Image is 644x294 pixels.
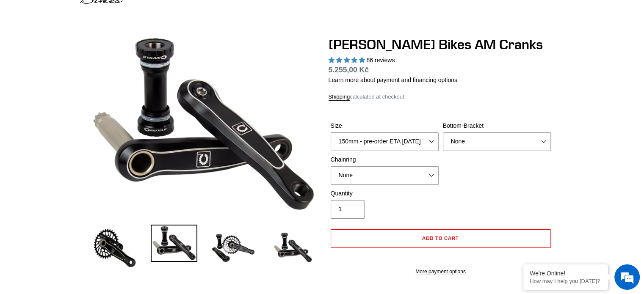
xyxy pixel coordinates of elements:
label: Bottom-Bracket [443,121,551,130]
img: Load image into Gallery viewer, Canfield Bikes AM Cranks [91,225,138,271]
div: calculated at checkout. [329,93,553,101]
a: More payment options [331,268,551,275]
a: Learn more about payment and financing options [329,77,457,83]
h1: [PERSON_NAME] Bikes AM Cranks [329,36,553,52]
a: Shipping [329,93,350,101]
label: Chainring [331,155,439,164]
label: Quantity [331,189,439,198]
img: Load image into Gallery viewer, Canfield Cranks [151,225,197,262]
img: Load image into Gallery viewer, CANFIELD-AM_DH-CRANKS [269,225,316,271]
img: Load image into Gallery viewer, Canfield Bikes AM Cranks [210,225,257,271]
span: 86 reviews [366,57,395,63]
button: Add to cart [331,229,551,248]
span: 5.255,00 Kč [329,66,369,74]
label: Size [331,121,439,130]
span: Add to cart [422,235,459,241]
span: 4.97 stars [329,57,367,63]
div: We're Online! [530,270,602,277]
p: How may I help you today? [530,278,602,284]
